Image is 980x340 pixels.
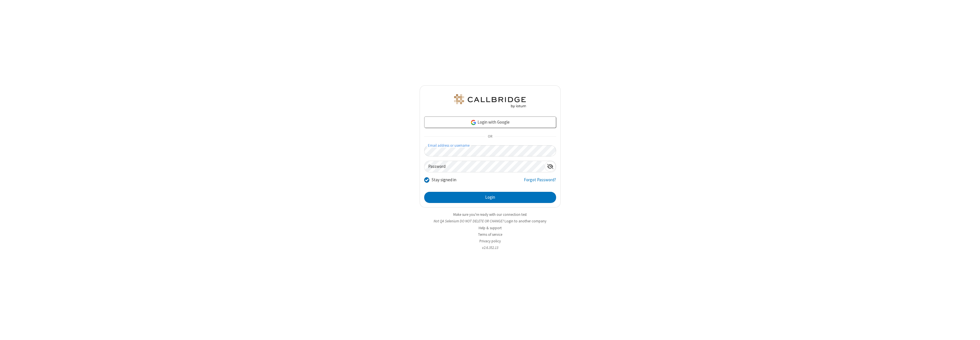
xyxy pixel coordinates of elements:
a: Help & support [479,226,502,230]
span: OR [485,133,495,141]
img: google-icon.png [470,119,477,126]
input: Password [424,161,545,172]
div: Show password [545,161,556,172]
li: v2.6.352.13 [420,245,561,250]
a: Make sure you're ready with our connection test [453,212,527,217]
button: Login [424,192,556,203]
label: Stay signed in [432,177,456,183]
li: Not QA Selenium DO NOT DELETE OR CHANGE? [420,218,561,224]
img: QA Selenium DO NOT DELETE OR CHANGE [453,94,527,108]
a: Terms of service [478,232,502,237]
a: Login with Google [424,116,556,128]
a: Forgot Password? [524,177,556,188]
a: Privacy policy [479,239,501,244]
button: Login to another company [505,218,546,224]
input: Email address or username [424,145,556,156]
